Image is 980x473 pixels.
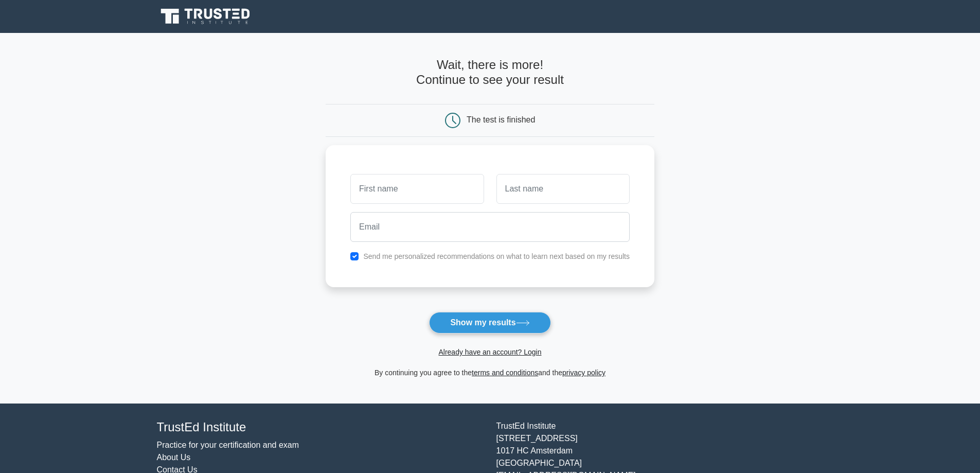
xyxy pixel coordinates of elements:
h4: TrustEd Institute [157,420,484,435]
input: Email [350,212,630,242]
div: By continuing you agree to the and the [319,366,661,379]
a: terms and conditions [472,369,538,377]
input: First name [350,174,484,204]
label: Send me personalized recommendations on what to learn next based on my results [363,252,630,260]
div: The test is finished [467,115,535,124]
a: Practice for your certification and exam [157,441,299,449]
a: Already have an account? Login [438,348,541,356]
button: Show my results [429,312,550,334]
a: About Us [157,453,191,462]
a: privacy policy [562,369,605,377]
h4: Wait, there is more! Continue to see your result [326,58,654,87]
input: Last name [496,174,630,204]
